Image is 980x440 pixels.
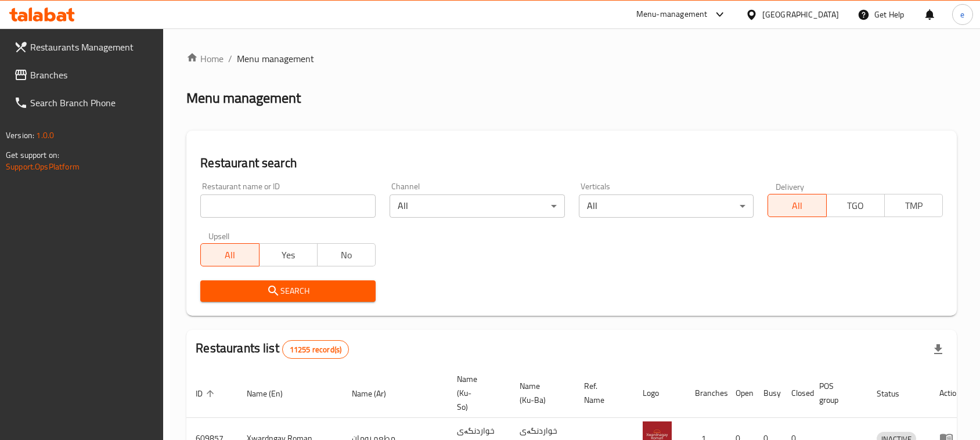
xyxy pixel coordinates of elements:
[6,159,80,174] a: Support.OpsPlatform
[390,194,565,218] div: All
[930,369,970,418] th: Action
[200,154,943,172] h2: Restaurant search
[200,243,259,266] button: All
[826,194,885,217] button: TGO
[924,336,952,363] div: Export file
[196,387,218,401] span: ID
[884,194,943,217] button: TMP
[228,52,232,66] li: /
[754,369,782,418] th: Busy
[30,40,154,54] span: Restaurants Management
[636,8,708,21] div: Menu-management
[210,284,366,298] span: Search
[457,372,496,414] span: Name (Ku-So)
[5,33,164,61] a: Restaurants Management
[200,194,376,218] input: Search for restaurant name or ID..
[208,232,230,240] label: Upsell
[877,387,914,401] span: Status
[352,387,401,401] span: Name (Ar)
[30,96,154,110] span: Search Branch Phone
[5,89,164,117] a: Search Branch Phone
[264,247,313,264] span: Yes
[819,379,853,407] span: POS group
[889,197,938,214] span: TMP
[776,182,805,190] label: Delivery
[322,247,371,264] span: No
[186,52,957,66] nav: breadcrumb
[6,128,34,143] span: Version:
[6,147,59,163] span: Get support on:
[283,344,348,355] span: 11255 record(s)
[200,280,376,302] button: Search
[768,194,826,217] button: All
[726,369,754,418] th: Open
[317,243,376,266] button: No
[773,197,822,214] span: All
[30,68,154,82] span: Branches
[186,52,224,66] a: Home
[584,379,619,407] span: Ref. Name
[186,89,301,107] h2: Menu management
[633,369,686,418] th: Logo
[36,128,54,143] span: 1.0.0
[960,8,964,21] span: e
[196,340,349,359] h2: Restaurants list
[831,197,880,214] span: TGO
[782,369,810,418] th: Closed
[5,61,164,89] a: Branches
[206,247,254,264] span: All
[579,194,754,218] div: All
[762,8,839,21] div: [GEOGRAPHIC_DATA]
[259,243,318,266] button: Yes
[520,379,561,407] span: Name (Ku-Ba)
[237,52,314,66] span: Menu management
[247,387,298,401] span: Name (En)
[686,369,726,418] th: Branches
[282,340,349,359] div: Total records count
